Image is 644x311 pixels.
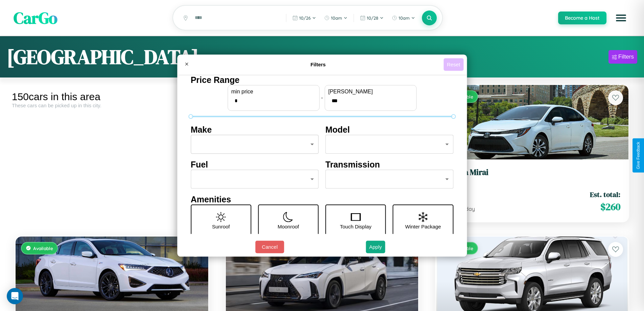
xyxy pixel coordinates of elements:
div: 150 cars in this area [12,91,212,103]
button: Apply [366,241,385,253]
h4: Amenities [191,195,453,204]
h4: Transmission [326,160,454,170]
label: [PERSON_NAME] [328,89,413,95]
a: Toyota Mirai2021 [444,168,620,184]
button: Filters [609,50,637,64]
h4: Price Range [191,75,453,85]
h4: Filters [193,62,444,67]
button: Reset [444,58,463,71]
div: Filters [618,53,634,60]
div: Open Intercom Messenger [7,288,23,304]
p: Sunroof [212,222,230,231]
p: Winter Package [405,222,441,231]
label: min price [231,89,316,95]
span: 10am [331,15,342,21]
span: CarGo [14,7,57,29]
button: Open menu [612,8,630,27]
span: $ 260 [600,200,620,214]
p: Moonroof [278,222,299,231]
button: 10am [388,13,419,23]
span: Est. total: [590,190,620,199]
span: 10am [399,15,410,21]
h4: Fuel [191,160,319,170]
p: - [321,93,323,102]
div: Give Feedback [636,142,641,169]
span: 10 / 28 [367,15,378,21]
button: 10/26 [289,13,319,23]
p: Touch Display [340,222,371,231]
h1: [GEOGRAPHIC_DATA] [7,43,199,71]
button: Become a Host [558,12,606,24]
button: 10am [321,13,351,23]
button: Cancel [255,241,284,253]
span: 10 / 26 [299,15,311,21]
span: / day [461,205,475,212]
h3: Toyota Mirai [444,168,620,177]
span: Available [33,245,53,251]
div: These cars can be picked up in this city. [12,103,212,108]
button: 10/28 [357,13,387,23]
h4: Model [326,125,454,135]
h4: Make [191,125,319,135]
